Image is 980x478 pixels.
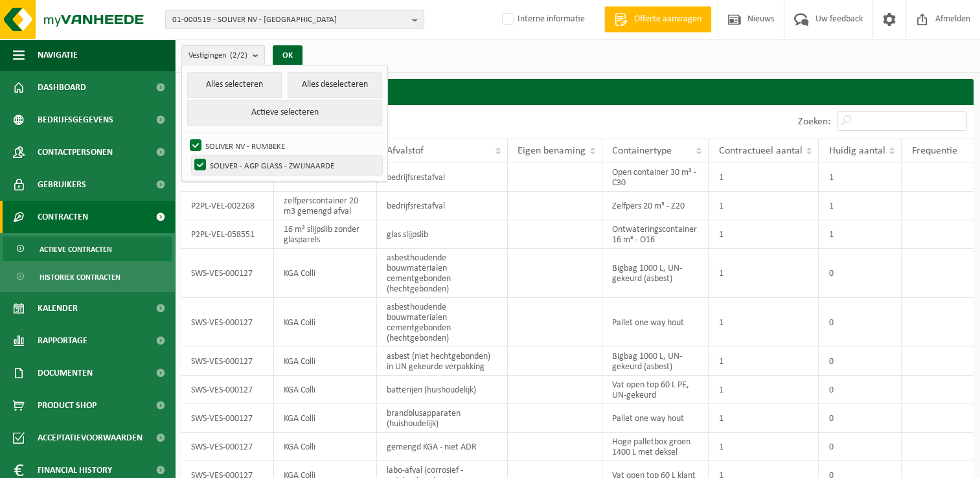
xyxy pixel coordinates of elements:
[819,376,902,404] td: 0
[38,389,97,422] span: Product Shop
[3,264,172,289] a: Historiek contracten
[187,136,382,155] label: SOLIVER NV - RUMBEKE
[38,357,93,389] span: Documenten
[187,72,282,98] button: Alles selecteren
[377,192,508,220] td: bedrijfsrestafval
[3,236,172,261] a: Actieve contracten
[181,404,274,433] td: SWS-VES-000127
[499,10,585,29] label: Interne informatie
[181,347,274,376] td: SWS-VES-000127
[230,51,247,60] count: (2/2)
[819,433,902,461] td: 0
[377,163,508,192] td: bedrijfsrestafval
[181,433,274,461] td: SWS-VES-000127
[38,168,86,201] span: Gebruikers
[602,163,709,192] td: Open container 30 m³ - C30
[38,104,113,136] span: Bedrijfsgegevens
[819,298,902,347] td: 0
[181,79,974,104] h2: Contracten
[602,376,709,404] td: Vat open top 60 L PE, UN-gekeurd
[602,192,709,220] td: Zelfpers 20 m³ - Z20
[819,220,902,249] td: 1
[377,347,508,376] td: asbest (niet hechtgebonden) in UN gekeurde verpakking
[387,146,424,156] span: Afvalstof
[377,220,508,249] td: glas slijpslib
[273,45,302,66] button: OK
[181,376,274,404] td: SWS-VES-000127
[819,249,902,298] td: 0
[181,298,274,347] td: SWS-VES-000127
[181,249,274,298] td: SWS-VES-000127
[274,404,377,433] td: KGA Colli
[274,433,377,461] td: KGA Colli
[274,220,377,249] td: 16 m³ slijpslib zonder glasparels
[377,298,508,347] td: asbesthoudende bouwmaterialen cementgebonden (hechtgebonden)
[911,146,957,156] span: Frequentie
[187,100,382,126] button: Actieve selecteren
[709,347,819,376] td: 1
[377,376,508,404] td: batterijen (huishoudelijk)
[38,422,142,454] span: Acceptatievoorwaarden
[718,146,802,156] span: Contractueel aantal
[798,117,830,127] label: Zoeken:
[181,192,274,220] td: P2PL-VEL-002268
[165,10,424,29] button: 01-000519 - SOLIVER NV - [GEOGRAPHIC_DATA]
[602,404,709,433] td: Pallet one way hout
[181,45,265,65] button: Vestigingen(2/2)
[819,347,902,376] td: 0
[172,10,407,30] span: 01-000519 - SOLIVER NV - [GEOGRAPHIC_DATA]
[38,292,78,324] span: Kalender
[38,71,86,104] span: Dashboard
[274,192,377,220] td: zelfperscontainer 20 m3 gemengd afval
[709,192,819,220] td: 1
[602,433,709,461] td: Hoge palletbox groen 1400 L met deksel
[709,376,819,404] td: 1
[819,192,902,220] td: 1
[38,39,78,71] span: Navigatie
[819,404,902,433] td: 0
[819,163,902,192] td: 1
[377,404,508,433] td: brandblusapparaten (huishoudelijk)
[40,265,120,290] span: Historiek contracten
[604,6,711,32] a: Offerte aanvragen
[612,146,672,156] span: Containertype
[188,46,247,65] span: Vestigingen
[274,249,377,298] td: KGA Colli
[40,237,112,262] span: Actieve contracten
[602,220,709,249] td: Ontwateringscontainer 16 m³ - O16
[377,249,508,298] td: asbesthoudende bouwmaterialen cementgebonden (hechtgebonden)
[709,249,819,298] td: 1
[709,404,819,433] td: 1
[377,433,508,461] td: gemengd KGA - niet ADR
[602,249,709,298] td: Bigbag 1000 L, UN-gekeurd (asbest)
[38,324,87,357] span: Rapportage
[602,347,709,376] td: Bigbag 1000 L, UN-gekeurd (asbest)
[288,72,382,98] button: Alles deselecteren
[274,376,377,404] td: KGA Colli
[38,136,113,168] span: Contactpersonen
[602,298,709,347] td: Pallet one way hout
[192,155,382,175] label: SOLIVER - AGP GLASS - ZWIJNAARDE
[709,298,819,347] td: 1
[274,347,377,376] td: KGA Colli
[709,220,819,249] td: 1
[828,146,885,156] span: Huidig aantal
[709,433,819,461] td: 1
[631,13,705,26] span: Offerte aanvragen
[274,298,377,347] td: KGA Colli
[181,220,274,249] td: P2PL-VEL-058551
[38,201,88,233] span: Contracten
[709,163,819,192] td: 1
[518,146,586,156] span: Eigen benaming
